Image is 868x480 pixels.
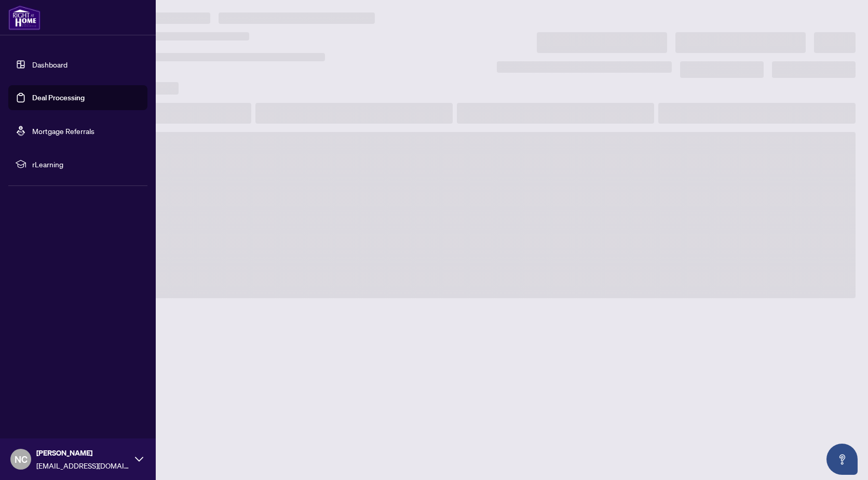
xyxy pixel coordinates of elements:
button: Open asap [826,444,858,475]
span: NC [15,452,28,466]
a: Deal Processing [32,93,85,102]
span: [EMAIL_ADDRESS][DOMAIN_NAME] [36,460,130,471]
span: [PERSON_NAME] [36,447,130,459]
img: logo [8,5,40,30]
a: Dashboard [32,60,67,69]
span: rLearning [32,158,140,170]
a: Mortgage Referrals [32,126,94,136]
